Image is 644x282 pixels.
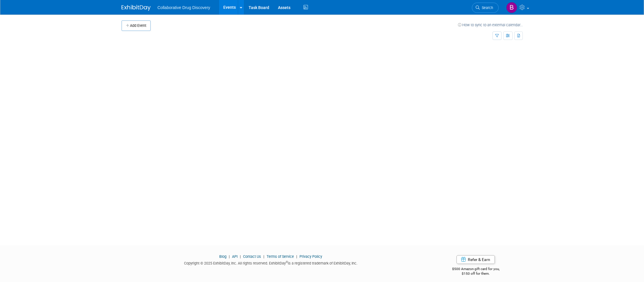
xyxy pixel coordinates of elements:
[158,5,210,10] span: Collaborative Drug Discovery
[480,6,493,10] span: Search
[219,254,226,259] a: Blog
[227,254,231,259] span: |
[122,259,420,266] div: Copyright © 2025 ExhibitDay, Inc. All rights reserved. ExhibitDay is a registered trademark of Ex...
[122,5,151,11] img: ExhibitDay
[456,255,495,264] a: Refer & Earn
[243,254,261,259] a: Contact Us
[295,254,299,259] span: |
[262,254,266,259] span: |
[238,254,242,259] span: |
[122,20,151,31] button: Add Event
[458,23,523,27] a: How to sync to an external calendar...
[506,2,517,13] img: Brittany Goldston
[429,271,523,276] div: $150 off for them.
[429,263,523,276] div: $500 Amazon gift card for you,
[472,3,499,13] a: Search
[232,254,238,259] a: API
[299,254,322,259] a: Privacy Policy
[267,254,294,259] a: Terms of Service
[286,260,288,264] sup: ®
